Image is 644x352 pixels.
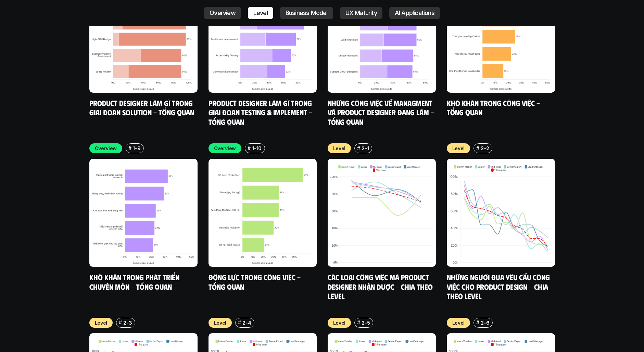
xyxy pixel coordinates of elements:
[362,319,370,326] p: 2-5
[447,98,542,117] a: Khó khăn trong công việc - Tổng quan
[119,320,122,325] h6: #
[248,7,273,19] a: Level
[333,319,346,326] p: Level
[286,10,328,16] p: Business Model
[280,7,333,19] a: Business Model
[248,146,251,151] h6: #
[253,10,268,16] p: Level
[133,145,140,152] p: 1-9
[481,319,489,326] p: 2-6
[242,319,251,326] p: 2-4
[95,145,117,152] p: Overview
[209,272,302,291] a: Động lực trong công việc - Tổng quan
[389,7,440,19] a: AI Applications
[447,272,552,300] a: Những người đưa yêu cầu công việc cho Product Design - Chia theo Level
[89,272,181,291] a: Khó khăn trong phát triển chuyên môn - Tổng quan
[252,145,262,152] p: 1-10
[476,320,479,325] h6: #
[209,98,314,126] a: Product Designer làm gì trong giai đoạn Testing & Implement - Tổng quan
[345,10,377,16] p: UX Maturity
[128,146,131,151] h6: #
[452,145,465,152] p: Level
[340,7,382,19] a: UX Maturity
[95,319,108,326] p: Level
[210,10,236,16] p: Overview
[89,98,194,117] a: Product Designer làm gì trong giai đoạn Solution - Tổng quan
[333,145,346,152] p: Level
[476,146,479,151] h6: #
[204,7,241,19] a: Overview
[362,145,369,152] p: 2-1
[123,319,132,326] p: 2-3
[238,320,241,325] h6: #
[328,272,434,300] a: Các loại công việc mà Product Designer nhận được - Chia theo Level
[452,319,465,326] p: Level
[214,145,236,152] p: Overview
[395,10,434,16] p: AI Applications
[214,319,227,326] p: Level
[357,146,360,151] h6: #
[357,320,360,325] h6: #
[328,98,436,126] a: Những công việc về Managment và Product Designer đang làm - Tổng quan
[481,145,489,152] p: 2-2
